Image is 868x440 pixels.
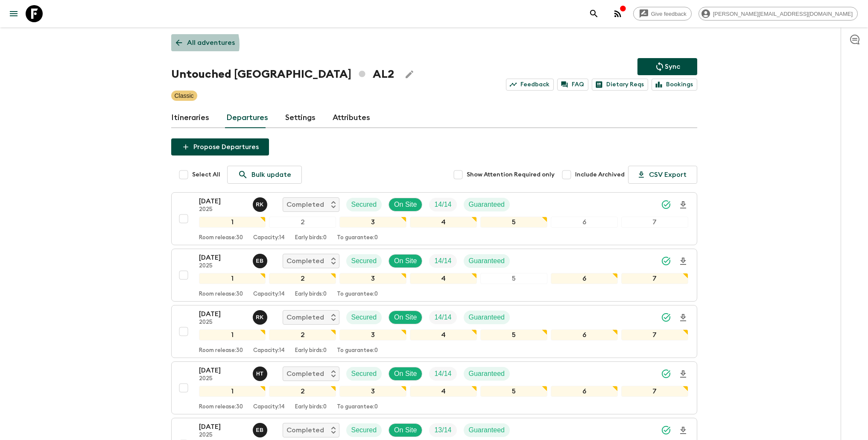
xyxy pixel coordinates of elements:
p: To guarantee: 0 [337,235,378,241]
a: All adventures [171,34,240,51]
div: 6 [551,386,618,397]
p: Bulk update [251,170,291,180]
p: Capacity: 14 [253,291,285,298]
button: Propose Departures [171,138,269,155]
div: 3 [339,217,406,228]
button: CSV Export [628,166,697,184]
div: 5 [480,273,547,284]
button: Sync adventure departures to the booking engine [637,58,697,75]
div: 5 [480,217,547,228]
div: 7 [621,329,688,340]
a: Itineraries [171,108,209,128]
svg: Download Onboarding [678,200,688,210]
a: Settings [285,108,316,128]
p: Early birds: 0 [295,235,327,241]
p: 2025 [199,319,246,326]
p: To guarantee: 0 [337,404,378,411]
div: 2 [269,329,336,340]
svg: Download Onboarding [678,313,688,323]
p: Capacity: 14 [253,404,285,411]
div: On Site [389,254,422,268]
span: Erild Balla [253,425,269,432]
div: On Site [389,311,422,324]
p: Completed [286,256,324,266]
p: 14 / 14 [434,369,451,379]
div: 1 [199,329,266,340]
svg: Download Onboarding [678,369,688,379]
p: Secured [351,369,377,379]
p: Room release: 30 [199,404,243,411]
p: Sync [665,62,680,72]
div: 2 [269,273,336,284]
div: 4 [410,217,477,228]
h1: Untouched [GEOGRAPHIC_DATA] AL2 [171,66,394,83]
p: Secured [351,425,377,435]
p: 13 / 14 [434,425,451,435]
a: Give feedback [633,7,692,21]
svg: Synced Successfully [661,199,671,210]
div: 2 [269,386,336,397]
p: On Site [394,425,417,435]
p: Guaranteed [469,369,505,379]
a: Dietary Reqs [592,79,648,91]
a: Bookings [652,79,697,91]
div: Secured [346,423,382,437]
p: Completed [286,312,324,323]
p: Secured [351,312,377,323]
p: Guaranteed [469,425,505,435]
p: Early birds: 0 [295,404,327,411]
p: Guaranteed [469,312,505,323]
button: search adventures [585,5,602,22]
div: 4 [410,386,477,397]
p: Classic [175,91,194,100]
div: Secured [346,198,382,211]
p: 14 / 14 [434,256,451,266]
a: Bulk update [227,166,302,184]
p: 14 / 14 [434,312,451,323]
div: 4 [410,273,477,284]
p: 2025 [199,432,246,439]
p: Room release: 30 [199,347,243,354]
a: FAQ [557,79,588,91]
span: Robert Kaca [253,313,269,320]
span: Show Attention Required only [467,170,555,179]
p: [DATE] [199,252,246,263]
svg: Synced Successfully [661,312,671,323]
p: On Site [394,312,417,323]
svg: Download Onboarding [678,425,688,436]
p: [DATE] [199,309,246,319]
p: All adventures [187,38,235,48]
p: Guaranteed [469,256,505,266]
div: 6 [551,273,618,284]
button: [DATE]2025Heldi TurhaniCompletedSecuredOn SiteTrip FillGuaranteed1234567Room release:30Capacity:1... [171,361,697,414]
svg: Synced Successfully [661,425,671,435]
p: 2025 [199,263,246,270]
p: To guarantee: 0 [337,347,378,354]
p: Room release: 30 [199,235,243,241]
div: 5 [480,386,547,397]
div: 4 [410,329,477,340]
button: Edit Adventure Title [401,66,418,83]
div: 1 [199,386,266,397]
div: Secured [346,254,382,268]
p: 14 / 14 [434,199,451,210]
p: Secured [351,256,377,266]
p: Early birds: 0 [295,347,327,354]
div: Secured [346,367,382,381]
p: On Site [394,256,417,266]
div: [PERSON_NAME][EMAIL_ADDRESS][DOMAIN_NAME] [698,7,858,21]
p: Secured [351,199,377,210]
p: Capacity: 14 [253,235,285,241]
div: 3 [339,329,406,340]
p: Guaranteed [469,199,505,210]
div: 1 [199,217,266,228]
div: 3 [339,273,406,284]
p: [DATE] [199,422,246,432]
div: 5 [480,329,547,340]
button: [DATE]2025Robert KacaCompletedSecuredOn SiteTrip FillGuaranteed1234567Room release:30Capacity:14E... [171,305,697,358]
svg: Synced Successfully [661,369,671,379]
p: Early birds: 0 [295,291,327,298]
div: Trip Fill [429,423,456,437]
div: Trip Fill [429,367,456,381]
button: menu [5,5,22,22]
